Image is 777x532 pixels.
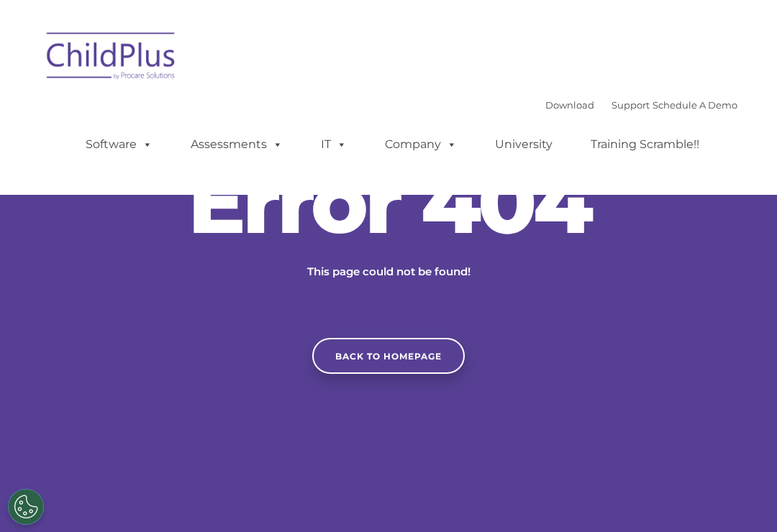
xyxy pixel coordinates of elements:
img: ChildPlus by Procare Solutions [40,22,183,94]
a: Company [371,130,471,159]
a: Download [545,99,594,111]
a: Schedule A Demo [653,99,737,111]
a: Support [612,99,650,111]
a: IT [306,130,361,159]
a: Training Scramble!! [576,130,714,159]
p: This page could not be found! [237,263,540,280]
font: | [545,99,737,111]
a: Software [71,130,167,159]
a: Back to homepage [312,338,465,374]
h2: Error 404 [173,159,604,245]
button: Cookies Settings [8,489,44,525]
a: University [481,130,567,159]
a: Assessments [176,130,297,159]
